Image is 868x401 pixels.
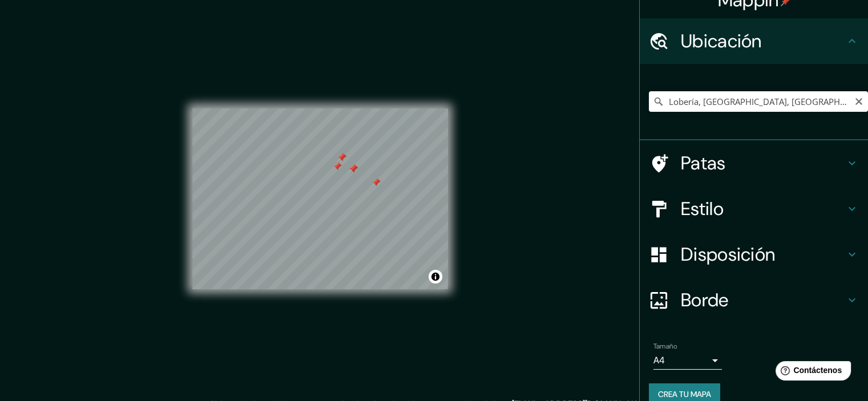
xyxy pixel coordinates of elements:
[681,242,775,266] font: Disposición
[681,29,762,53] font: Ubicación
[653,342,677,351] font: Tamaño
[640,18,868,64] div: Ubicación
[649,91,868,112] input: Elige tu ciudad o zona
[658,389,711,399] font: Crea tu mapa
[766,357,855,388] iframe: Lanzador de widgets de ayuda
[640,232,868,277] div: Disposición
[640,186,868,232] div: Estilo
[681,197,724,221] font: Estilo
[653,351,722,370] div: A4
[640,277,868,323] div: Borde
[640,140,868,186] div: Patas
[681,288,729,312] font: Borde
[681,151,726,175] font: Patas
[429,270,442,283] button: Activar o desactivar atribución
[854,95,863,106] button: Claro
[192,108,448,289] canvas: Mapa
[653,354,665,366] font: A4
